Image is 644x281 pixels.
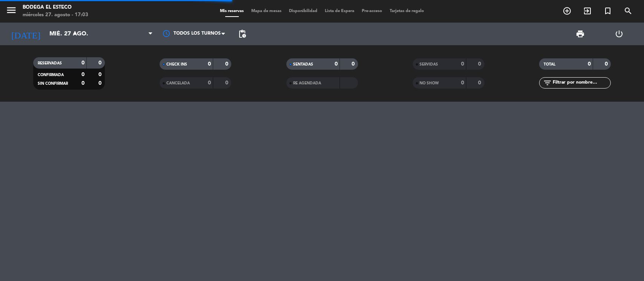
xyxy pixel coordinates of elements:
[335,61,338,67] strong: 0
[461,80,464,86] strong: 0
[98,81,103,86] strong: 0
[321,9,358,13] span: Lista de Espera
[6,5,17,16] i: menu
[293,81,321,85] span: RE AGENDADA
[358,9,386,13] span: Pre-acceso
[420,63,438,66] span: SERVIDAS
[98,72,103,77] strong: 0
[552,79,610,87] input: Filtrar por nombre...
[6,26,46,42] i: [DATE]
[615,29,624,38] i: power_settings_new
[599,23,638,45] div: LOG OUT
[81,72,85,77] strong: 0
[624,6,633,15] i: search
[247,9,285,13] span: Mapa de mesas
[38,61,62,65] span: RESERVADAS
[563,6,572,15] i: add_circle_outline
[603,6,612,15] i: turned_in_not
[225,80,230,86] strong: 0
[293,63,313,66] span: SENTADAS
[166,63,187,66] span: CHECK INS
[23,4,88,11] div: Bodega El Esteco
[238,29,247,38] span: pending_actions
[216,9,247,13] span: Mis reservas
[605,61,609,67] strong: 0
[420,81,439,85] span: NO SHOW
[70,29,79,38] i: arrow_drop_down
[478,80,483,86] strong: 0
[285,9,321,13] span: Disponibilidad
[544,63,555,66] span: TOTAL
[583,6,592,15] i: exit_to_app
[461,61,464,67] strong: 0
[588,61,591,67] strong: 0
[81,60,85,66] strong: 0
[576,29,585,38] span: print
[352,61,356,67] strong: 0
[166,81,190,85] span: CANCELADA
[208,80,211,86] strong: 0
[386,9,428,13] span: Tarjetas de regalo
[23,11,88,19] div: miércoles 27. agosto - 17:03
[478,61,483,67] strong: 0
[208,61,211,67] strong: 0
[38,73,64,77] span: CONFIRMADA
[38,82,68,86] span: SIN CONFIRMAR
[98,60,103,66] strong: 0
[81,81,85,86] strong: 0
[225,61,230,67] strong: 0
[6,5,17,18] button: menu
[543,78,552,87] i: filter_list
